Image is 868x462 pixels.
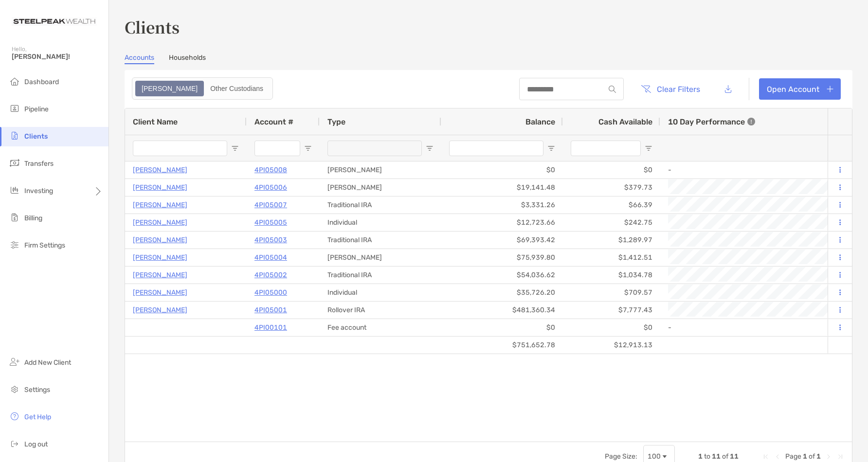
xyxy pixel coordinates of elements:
button: Open Filter Menu [231,144,239,152]
p: 4PI05002 [254,269,287,281]
span: Cash Available [598,117,652,126]
span: Client Name [133,117,178,126]
div: [PERSON_NAME] [320,179,441,196]
a: [PERSON_NAME] [133,216,187,229]
span: Pipeline [24,105,49,113]
span: Get Help [24,413,51,421]
a: [PERSON_NAME] [133,269,187,281]
div: Individual [320,214,441,231]
button: Open Filter Menu [426,144,434,152]
button: Clear Filters [633,78,707,100]
img: investing icon [9,184,20,196]
img: firm-settings icon [9,239,20,250]
p: [PERSON_NAME] [133,251,187,264]
span: Investing [24,187,53,195]
img: add_new_client icon [9,356,20,368]
span: Settings [24,386,50,394]
img: dashboard icon [9,75,20,87]
button: Open Filter Menu [645,144,652,152]
span: Page [785,452,801,461]
div: $12,723.66 [441,214,563,231]
img: input icon [609,86,616,93]
span: Add New Client [24,358,71,367]
div: Traditional IRA [320,196,441,213]
img: transfers icon [9,157,20,169]
a: [PERSON_NAME] [133,304,187,316]
input: Cash Available Filter Input [571,141,641,156]
span: Transfers [24,160,54,168]
p: 4PI00101 [254,321,287,334]
img: logout icon [9,438,20,449]
a: 4PI05004 [254,251,287,264]
a: [PERSON_NAME] [133,286,187,299]
div: $0 [441,319,563,336]
a: 4PI05003 [254,234,287,246]
button: Open Filter Menu [547,144,555,152]
div: $1,034.78 [563,267,660,284]
span: Log out [24,440,48,448]
div: $19,141.48 [441,179,563,196]
div: [PERSON_NAME] [320,161,441,178]
div: $0 [563,319,660,336]
img: billing icon [9,212,20,223]
img: pipeline icon [9,103,20,114]
div: [PERSON_NAME] [320,249,441,266]
div: $0 [563,161,660,178]
div: $35,726.20 [441,284,563,301]
span: 11 [712,452,721,461]
div: segmented control [132,77,273,100]
a: [PERSON_NAME] [133,234,187,246]
div: $1,412.51 [563,249,660,266]
span: of [722,452,728,461]
h3: Clients [125,16,852,38]
div: $54,036.62 [441,267,563,284]
a: [PERSON_NAME] [133,199,187,211]
p: 4PI05001 [254,304,287,316]
div: $481,360.34 [441,302,563,319]
img: Zoe Logo [12,4,97,39]
input: Account # Filter Input [254,141,300,156]
div: $7,777.43 [563,302,660,319]
p: 4PI05005 [254,216,287,229]
span: 1 [698,452,703,461]
span: Type [327,117,345,126]
a: 4PI05008 [254,164,287,176]
div: Next Page [825,453,832,461]
span: [PERSON_NAME]! [12,53,103,61]
span: Balance [525,117,555,126]
div: Other Custodians [205,82,269,95]
a: Households [169,53,206,64]
a: 4PI05007 [254,199,287,211]
div: $3,331.26 [441,196,563,213]
a: [PERSON_NAME] [133,164,187,176]
div: Traditional IRA [320,267,441,284]
div: $379.73 [563,179,660,196]
span: 11 [730,452,739,461]
div: $709.57 [563,284,660,301]
a: Accounts [125,53,154,64]
div: $75,939.80 [441,249,563,266]
div: Last Page [836,453,844,461]
span: Firm Settings [24,241,65,249]
p: [PERSON_NAME] [133,181,187,194]
div: Traditional IRA [320,231,441,249]
div: Fee account [320,319,441,336]
div: 10 Day Performance [668,108,755,135]
div: $69,393.42 [441,231,563,249]
span: 1 [816,452,821,461]
div: - [668,320,847,336]
img: settings icon [9,383,20,395]
button: Open Filter Menu [304,144,312,152]
img: get-help icon [9,410,20,422]
span: Dashboard [24,78,59,86]
div: Zoe [136,82,203,95]
div: First Page [762,453,770,461]
input: Balance Filter Input [449,141,543,156]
